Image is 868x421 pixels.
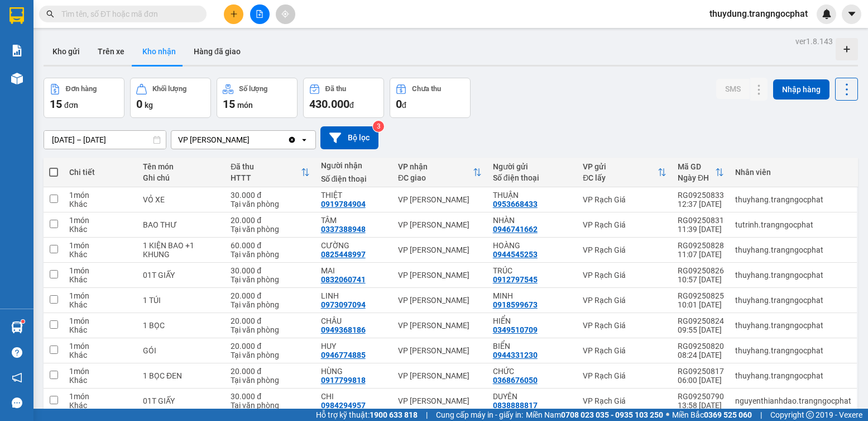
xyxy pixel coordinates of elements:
div: thuyhang.trangngocphat [735,296,851,305]
button: Đơn hàng15đơn [44,78,124,118]
span: đơn [64,101,78,110]
span: thuydung.trangngocphat [701,7,817,21]
div: thuyhang.trangngocphat [735,321,851,330]
div: 30.000 đ [231,266,309,275]
button: aim [276,4,295,24]
th: Toggle SortBy [672,158,730,187]
div: Chưa thu [412,85,441,93]
span: plus [230,10,238,18]
div: Tại văn phòng [231,300,309,309]
div: Chi tiết [69,168,132,177]
div: RG09250828 [678,241,724,250]
div: Ngày ĐH [678,173,715,182]
div: tutrinh.trangngocphat [735,220,851,229]
th: Toggle SortBy [225,158,315,187]
div: VP [PERSON_NAME] [398,220,482,229]
sup: 3 [373,121,384,132]
div: VP gửi [583,162,658,171]
div: Khác [69,200,132,209]
th: Toggle SortBy [392,158,487,187]
button: Đã thu430.000đ [303,78,384,118]
div: Người nhận [321,161,387,170]
div: VP Rạch Giá [583,296,666,305]
div: HTTT [231,173,300,182]
div: 1 KIỆN BAO +1 KHUNG [143,241,219,259]
div: ĐC giao [398,173,473,182]
div: VP [PERSON_NAME] [398,296,482,305]
div: 0368676050 [493,376,538,385]
div: RG09250825 [678,291,724,300]
div: HUY [321,342,387,351]
div: VỎ XE [143,195,219,204]
div: 11:39 [DATE] [678,225,724,234]
div: 1 món [69,216,132,225]
div: 1 món [69,291,132,300]
input: Select a date range. [44,131,166,149]
div: Nhân viên [735,168,851,177]
span: 430.000 [309,97,349,111]
div: 06:00 [DATE] [678,376,724,385]
div: CHỨC [493,367,572,376]
div: HOÀNG [493,241,572,250]
span: | [426,409,428,421]
div: HIỂN [493,316,572,325]
div: 60.000 đ [231,241,309,250]
div: 1 món [69,191,132,200]
div: 20.000 đ [231,216,309,225]
div: Đã thu [325,85,346,93]
div: 0349510709 [493,325,538,334]
div: 1 món [69,316,132,325]
div: 1 BỌC [143,321,219,330]
div: 0953668433 [493,200,538,209]
div: Số điện thoại [321,174,387,183]
div: BIỂN [493,342,572,351]
img: solution-icon [11,45,23,56]
button: Hàng đã giao [185,38,250,65]
div: TÂM [321,216,387,225]
button: Số lượng15món [217,78,298,118]
div: RG09250790 [678,392,724,401]
div: 0337388948 [321,225,366,234]
button: Chưa thu0đ [390,78,471,118]
div: Khác [69,401,132,410]
div: 0912797545 [493,275,538,284]
div: Khác [69,325,132,334]
div: Tại văn phòng [231,225,309,234]
div: 1 món [69,342,132,351]
div: Người gửi [493,162,572,171]
div: CHI [321,392,387,401]
div: Tại văn phòng [231,376,309,385]
span: đ [349,101,354,110]
div: 1 món [69,392,132,401]
div: 20.000 đ [231,342,309,351]
div: VP Rạch Giá [583,346,666,355]
div: CƯỜNG [321,241,387,250]
span: notification [12,372,22,383]
div: 1 món [69,266,132,275]
div: RG09250817 [678,367,724,376]
div: thuyhang.trangngocphat [735,271,851,280]
strong: 0708 023 035 - 0935 103 250 [561,410,663,419]
div: 01T GIẤY [143,396,219,405]
span: Hỗ trợ kỹ thuật: [316,409,418,421]
div: Khác [69,376,132,385]
span: Miền Nam [526,409,663,421]
span: món [237,101,253,110]
div: Khác [69,300,132,309]
div: 0949368186 [321,325,366,334]
span: 0 [136,97,142,111]
div: VP [PERSON_NAME] [398,396,482,405]
svg: open [300,135,309,144]
div: DUYÊN [493,392,572,401]
div: 0917799818 [321,376,366,385]
div: ĐC lấy [583,173,658,182]
div: VP [PERSON_NAME] [398,245,482,254]
span: ⚪️ [666,413,669,417]
div: Đã thu [231,162,300,171]
div: 0919784904 [321,200,366,209]
span: đ [402,101,406,110]
span: message [12,398,22,408]
span: 15 [50,97,62,111]
div: 0946774885 [321,351,366,359]
div: thuyhang.trangngocphat [735,245,851,254]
